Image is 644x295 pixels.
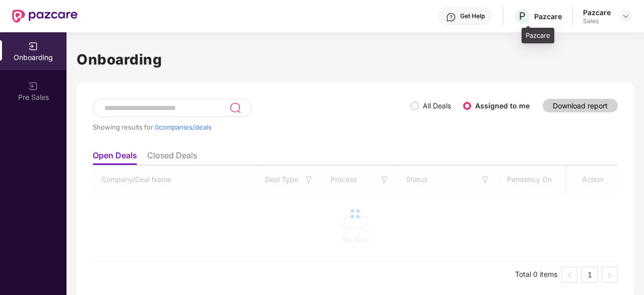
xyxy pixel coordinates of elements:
li: Total 0 items [515,267,557,283]
li: Next Page [602,267,618,283]
img: svg+xml;base64,PHN2ZyB3aWR0aD0iMjAiIGhlaWdodD0iMjAiIHZpZXdCb3g9IjAgMCAyMCAyMCIgZmlsbD0ibm9uZSIgeG... [28,81,38,91]
button: Download report [543,99,618,112]
h1: Onboarding [77,48,634,71]
img: svg+xml;base64,PHN2ZyBpZD0iRHJvcGRvd24tMzJ4MzIiIHhtbG5zPSJodHRwOi8vd3d3LnczLm9yZy8yMDAwL3N2ZyIgd2... [622,12,630,20]
div: Sales [583,17,611,25]
li: Previous Page [561,267,577,283]
img: svg+xml;base64,PHN2ZyB3aWR0aD0iMjQiIGhlaWdodD0iMjUiIHZpZXdCb3g9IjAgMCAyNCAyNSIgZmlsbD0ibm9uZSIgeG... [229,102,241,114]
div: Pazcare [534,12,562,21]
li: 1 [582,267,598,283]
label: All Deals [423,101,451,110]
div: Pazcare [583,8,611,17]
img: svg+xml;base64,PHN2ZyB3aWR0aD0iMjAiIGhlaWdodD0iMjAiIHZpZXdCb3g9IjAgMCAyMCAyMCIgZmlsbD0ibm9uZSIgeG... [28,41,38,51]
span: left [566,272,572,278]
div: Pazcare [522,28,554,44]
img: svg+xml;base64,PHN2ZyBpZD0iSGVscC0zMngzMiIgeG1sbnM9Imh0dHA6Ly93d3cudzMub3JnLzIwMDAvc3ZnIiB3aWR0aD... [446,12,456,22]
span: P [519,10,526,22]
div: Showing results for [93,123,411,131]
span: 0 companies/deals [155,123,212,131]
img: New Pazcare Logo [12,10,78,23]
label: Assigned to me [475,101,530,110]
div: Get Help [460,12,485,20]
button: right [602,267,618,283]
li: Closed Deals [147,150,197,165]
span: right [607,272,613,278]
li: Open Deals [93,150,137,165]
a: 1 [582,267,597,282]
button: left [561,267,577,283]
